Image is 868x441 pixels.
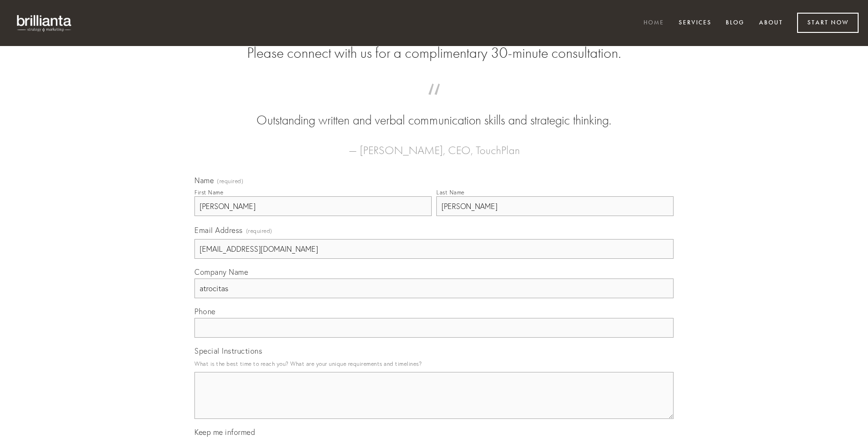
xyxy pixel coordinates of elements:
[217,178,243,184] span: (required)
[637,15,670,31] a: Home
[753,15,789,31] a: About
[246,224,272,237] span: (required)
[194,346,262,356] span: Special Instructions
[194,307,216,316] span: Phone
[9,9,80,37] img: brillianta - research, strategy, marketing
[720,15,751,31] a: Blog
[797,13,859,33] a: Start Now
[209,130,659,160] figcaption: — [PERSON_NAME], CEO, TouchPlan
[194,176,214,185] span: Name
[194,189,223,196] div: First Name
[436,189,465,196] div: Last Name
[194,267,248,277] span: Company Name
[194,357,674,370] p: What is the best time to reach you? What are your unique requirements and timelines?
[194,427,255,437] span: Keep me informed
[209,93,659,130] blockquote: Outstanding written and verbal communication skills and strategic thinking.
[194,225,243,235] span: Email Address
[194,44,674,62] h2: Please connect with us for a complimentary 30-minute consultation.
[209,93,659,111] span: “
[673,15,718,31] a: Services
